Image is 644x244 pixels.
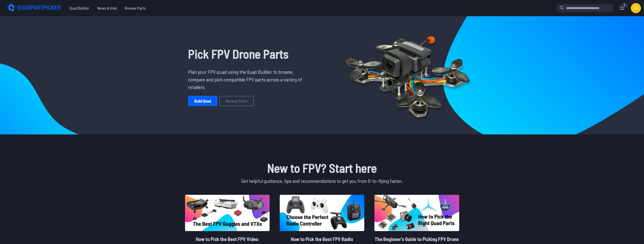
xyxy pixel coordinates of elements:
p: Plan your FPV quad using the Quad Builder to browse, compare and pick compatible FPV parts across... [188,68,306,91]
a: Quad Builder [65,3,93,13]
h1: New to FPV? Start here [184,159,460,177]
div: 7 [621,3,628,8]
a: News & Intel [93,3,121,13]
h1: Pick FPV Drone Parts [188,45,306,63]
a: Browse Parts [121,3,150,13]
img: User [631,3,641,13]
img: image of post [185,195,270,231]
img: image of post [374,195,459,231]
img: Quadcopter [334,25,481,126]
a: Browse Parts [219,96,254,106]
img: image of post [280,195,364,231]
p: Get helpful guidance, tips and recommendations to get you from 0-to-flying faster. [184,177,460,185]
a: Build Quad [188,96,217,106]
